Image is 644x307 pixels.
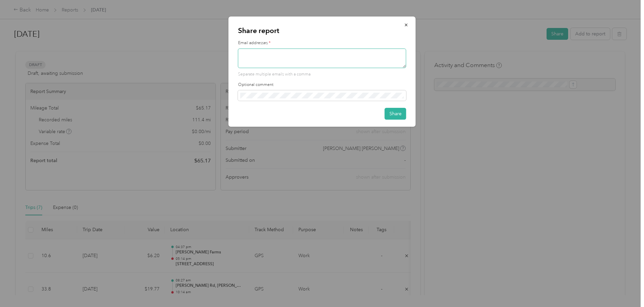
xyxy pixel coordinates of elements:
label: Optional comment [238,82,406,88]
button: Share [385,108,406,120]
p: Separate multiple emails with a comma [238,71,406,78]
iframe: Everlance-gr Chat Button Frame [606,269,644,307]
p: Share report [238,26,406,35]
label: Email addresses [238,40,406,46]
